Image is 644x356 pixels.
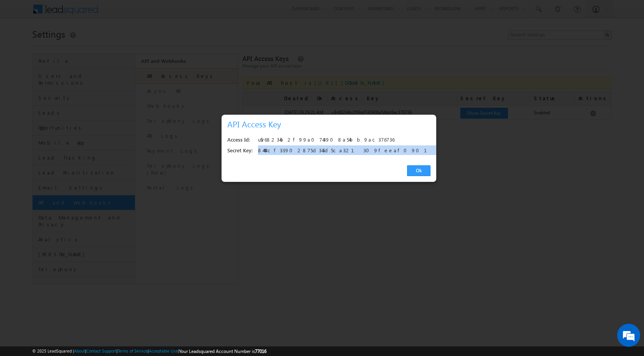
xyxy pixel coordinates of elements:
[407,165,430,176] a: Ok
[255,348,266,354] span: 77016
[104,236,139,247] em: Start Chat
[227,117,434,131] h3: API Access Key
[32,348,266,355] span: © 2025 LeadSquared | | | | |
[258,145,426,156] div: 84443cf33902875d345d5ca321309feeaf090121
[126,4,144,22] div: Minimize live chat window
[227,135,253,145] div: Access Id:
[179,348,266,354] span: Your Leadsquared Account Number is
[10,71,140,230] textarea: Type your message and hit 'Enter'
[118,348,148,353] a: Terms of Service
[40,40,129,50] div: Chat with us now
[258,135,426,145] div: u$r68234b2f99a0743908a54bb9ac376736
[13,40,32,50] img: d_60004797649_company_0_60004797649
[149,348,178,353] a: Acceptable Use
[86,348,117,353] a: Contact Support
[227,145,253,156] div: Secret Key:
[74,348,85,353] a: About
